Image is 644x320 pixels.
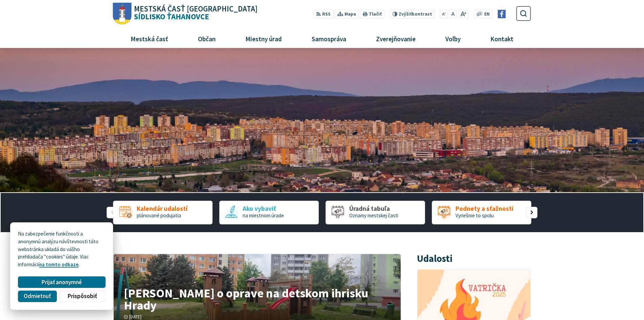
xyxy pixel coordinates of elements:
p: Na zabezpečenie funkčnosti a anonymnú analýzu návštevnosti táto webstránka ukladá do vášho prehli... [18,230,105,269]
a: Voľby [433,29,473,48]
div: 2 / 5 [219,201,319,224]
span: Mapa [345,11,356,18]
span: plánované podujatia [137,212,181,219]
div: Nasledujúci slajd [526,207,537,218]
span: RSS [322,11,331,18]
button: Zväčšiť veľkosť písma [458,9,468,19]
a: EN [483,11,492,18]
a: Kontakt [478,29,526,48]
span: Vyriešme to spolu [456,212,494,219]
span: EN [484,11,490,18]
span: Samospráva [309,29,349,48]
span: Občan [195,29,218,48]
span: Úradná tabuľa [349,205,398,212]
span: Mestská časť [GEOGRAPHIC_DATA] [134,5,258,13]
span: na miestnom úrade [243,212,284,219]
a: Logo Sídlisko Ťahanovce, prejsť na domovskú stránku. [113,3,258,25]
div: 3 / 5 [326,201,425,224]
span: Miestny úrad [243,29,284,48]
img: Prejsť na domovskú stránku [113,3,132,25]
h1: Sídlisko Ťahanovce [132,5,258,21]
h4: [PERSON_NAME] o oprave na detskom ihrisku Hrady [124,287,390,311]
span: Zvýšiť [399,11,412,17]
span: Prispôsobiť [68,293,97,300]
div: 1 / 5 [113,201,213,224]
span: Podnety a sťažnosti [456,205,513,212]
span: Odmietnuť [24,293,51,300]
span: Voľby [443,29,463,48]
span: Mestská časť [128,29,171,48]
button: Zvýšiťkontrast [390,9,435,19]
span: Kalendár udalostí [137,205,187,212]
a: Samospráva [299,29,359,48]
a: Ako vybaviť na miestnom úrade [219,201,319,224]
button: Prijať anonymné [18,276,105,288]
a: Mapa [335,9,359,19]
a: na tomto odkaze [39,261,79,268]
div: 4 / 5 [432,201,531,224]
span: Kontakt [488,29,516,48]
a: Miestny úrad [233,29,294,48]
span: Ako vybaviť [243,205,284,212]
a: Kalendár udalostí plánované podujatia [113,201,213,224]
a: Úradná tabuľa Oznamy mestskej časti [326,201,425,224]
span: [DATE] [129,314,141,320]
a: RSS [313,9,333,19]
img: Prejsť na Facebook stránku [497,10,506,18]
button: Odmietnuť [18,291,57,302]
button: Zmenšiť veľkosť písma [440,9,448,19]
span: Zverejňovanie [373,29,418,48]
span: kontrast [399,11,432,17]
div: Predošlý slajd [107,207,118,218]
button: Prispôsobiť [59,291,105,302]
span: Prijať anonymné [42,279,82,286]
button: Nastaviť pôvodnú veľkosť písma [449,9,457,19]
button: Tlačiť [360,9,384,19]
a: Podnety a sťažnosti Vyriešme to spolu [432,201,531,224]
span: Oznamy mestskej časti [349,212,398,219]
h3: Udalosti [417,253,452,264]
span: Tlačiť [369,11,382,17]
a: Občan [185,29,228,48]
a: Zverejňovanie [364,29,428,48]
a: Mestská časť [118,29,180,48]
